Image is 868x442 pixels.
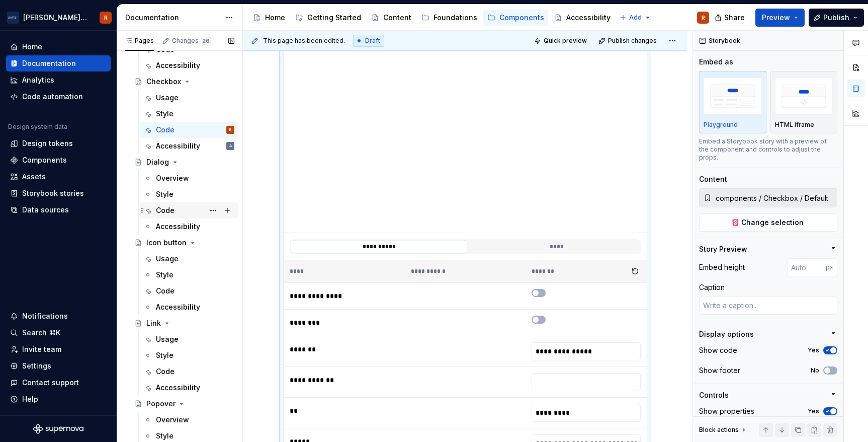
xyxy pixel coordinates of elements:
a: Data sources [6,202,111,218]
div: Foundations [433,13,477,23]
button: [PERSON_NAME] AirlinesR [2,7,115,28]
a: Popover [130,396,238,412]
div: Design tokens [22,138,73,149]
div: Controls [699,390,729,400]
div: Usage [156,254,179,264]
div: Dialog [146,157,169,167]
div: Style [156,431,173,441]
div: R [702,14,705,22]
div: Show properties [699,406,754,416]
a: Home [6,39,111,55]
div: Components [22,155,67,165]
button: Help [6,391,111,407]
span: 26 [201,37,211,45]
div: Display options [699,329,754,339]
a: Settings [6,358,111,374]
img: placeholder [704,78,762,114]
input: Auto [787,258,826,276]
div: Link [146,318,161,328]
span: Draft [365,37,380,45]
div: Components [499,13,544,23]
span: This page has been edited. [263,37,345,45]
div: Icon button [146,238,187,248]
div: Documentation [22,58,76,68]
a: Accessibility [140,380,238,396]
div: Home [265,13,285,23]
div: Documentation [125,13,220,23]
div: Code [156,125,175,135]
img: placeholder [775,78,833,114]
div: Home [22,42,42,52]
p: Playground [704,121,738,129]
div: Search ⌘K [22,328,60,338]
a: Assets [6,169,111,185]
span: Add [629,14,642,22]
p: HTML iframe [775,121,814,129]
svg: Supernova Logo [33,424,83,434]
div: Contact support [22,378,79,388]
div: Code automation [22,92,83,102]
button: Preview [755,9,805,27]
button: placeholderHTML iframe [770,71,838,133]
div: R [104,14,108,22]
div: Data sources [22,205,69,215]
span: Preview [762,13,790,23]
a: Icon button [130,235,238,251]
div: Storybook stories [22,188,84,198]
span: Publish [823,13,849,23]
div: Show code [699,345,737,355]
div: Block actions [699,423,748,437]
div: Embed a Storybook story with a preview of the component and controls to adjust the props. [699,137,837,162]
div: Notifications [22,311,68,321]
a: Usage [140,251,238,267]
button: Publish changes [595,34,661,48]
a: Accessibility [140,299,238,315]
a: Invite team [6,341,111,357]
div: Analytics [22,75,54,85]
a: Accessibility [550,10,615,26]
a: Analytics [6,72,111,88]
button: Add [617,11,654,25]
div: Changes [172,37,211,45]
span: Quick preview [544,37,587,45]
button: Search ⌘K [6,325,111,341]
a: Storybook stories [6,185,111,201]
div: Accessibility [156,302,200,312]
button: Display options [699,329,837,339]
span: Change selection [741,217,804,228]
a: Foundations [417,10,481,26]
a: Code [140,283,238,299]
div: Content [699,174,727,184]
a: CodeR [140,122,238,138]
div: Accessibility [156,383,200,393]
div: Accessibility [156,222,200,232]
p: px [826,263,833,271]
a: Usage [140,331,238,347]
a: Design tokens [6,135,111,152]
button: Publish [809,9,864,27]
div: Style [156,270,173,280]
button: Share [710,9,751,27]
div: Accessibility [156,141,200,151]
div: Assets [22,172,46,182]
button: placeholderPlayground [699,71,766,133]
label: Yes [808,346,819,354]
div: Settings [22,361,51,371]
a: Code [140,202,238,218]
div: Style [156,350,173,360]
div: Help [22,394,38,404]
div: [PERSON_NAME] Airlines [23,13,88,23]
a: Style [140,347,238,363]
a: Link [130,315,238,331]
div: Style [156,109,173,119]
div: Overview [156,173,189,183]
a: Checkbox [130,73,238,90]
button: Notifications [6,308,111,324]
a: Content [367,10,415,26]
div: Code [156,286,175,296]
a: Dialog [130,154,238,170]
div: Overview [156,415,189,425]
button: Controls [699,390,837,400]
a: Style [140,186,238,202]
